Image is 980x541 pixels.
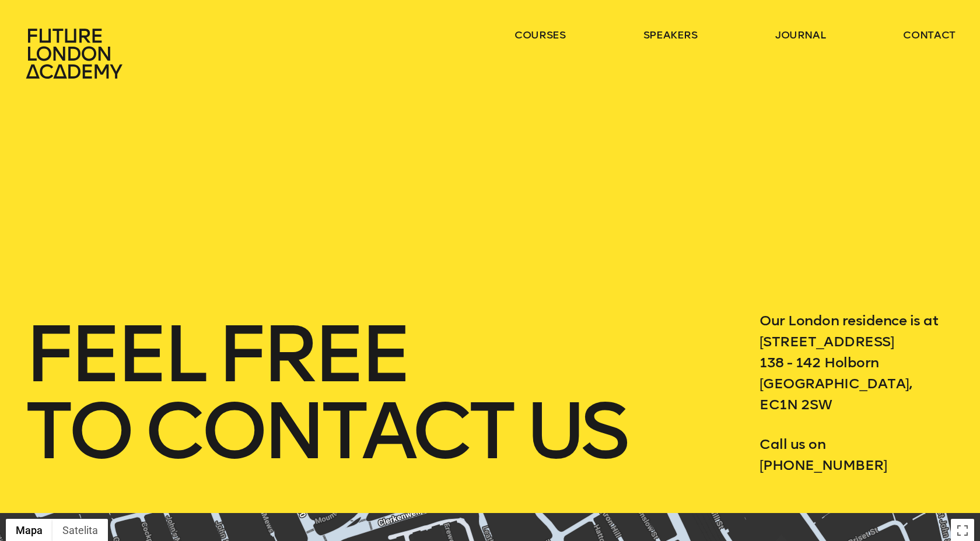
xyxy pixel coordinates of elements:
[514,28,566,42] a: courses
[643,28,698,42] a: speakers
[24,316,710,470] h1: feel free to contact us
[759,310,956,415] p: Our London residence is at [STREET_ADDRESS] 138 - 142 Holborn [GEOGRAPHIC_DATA], EC1N 2SW
[903,28,956,42] a: contact
[759,434,956,476] p: Call us on [PHONE_NUMBER]
[775,28,826,42] a: journal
